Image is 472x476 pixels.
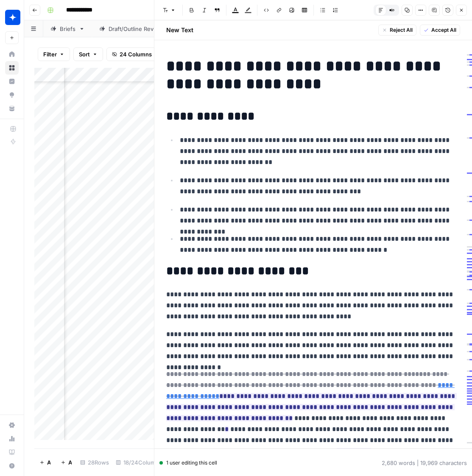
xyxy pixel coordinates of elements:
span: Filter [43,50,57,58]
a: Opportunities [5,88,19,102]
a: Browse [5,61,19,75]
button: Sort [73,47,103,61]
button: Reject All [378,25,416,36]
a: Usage [5,432,19,445]
span: Add Row [47,458,50,467]
a: Draft/Outline Reviews [92,20,183,37]
div: 18/24 Columns [112,456,165,469]
div: 1 user editing this cell [159,459,217,467]
img: Wiz Logo [5,10,20,25]
div: Briefs [60,25,75,33]
button: Workspace: Wiz [5,7,19,28]
a: Briefs [43,20,92,37]
a: Your Data [5,102,19,115]
button: Accept All [420,25,460,36]
button: 24 Columns [106,47,157,61]
a: Insights [5,75,19,88]
button: Filter [38,47,70,61]
div: 2,680 words | 19,969 characters [382,459,467,467]
a: Settings [5,418,19,432]
a: Learning Hub [5,445,19,459]
span: Accept All [431,26,456,34]
span: Add 10 Rows [68,458,72,467]
button: Help + Support [5,459,19,473]
button: Add Row [34,456,56,469]
a: Home [5,47,19,61]
span: Reject All [390,26,413,34]
div: 28 Rows [77,456,112,469]
span: 24 Columns [120,50,152,58]
span: Sort [79,50,90,58]
div: Draft/Outline Reviews [109,25,167,33]
button: Add 10 Rows [56,456,77,469]
h2: New Text [166,26,193,34]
